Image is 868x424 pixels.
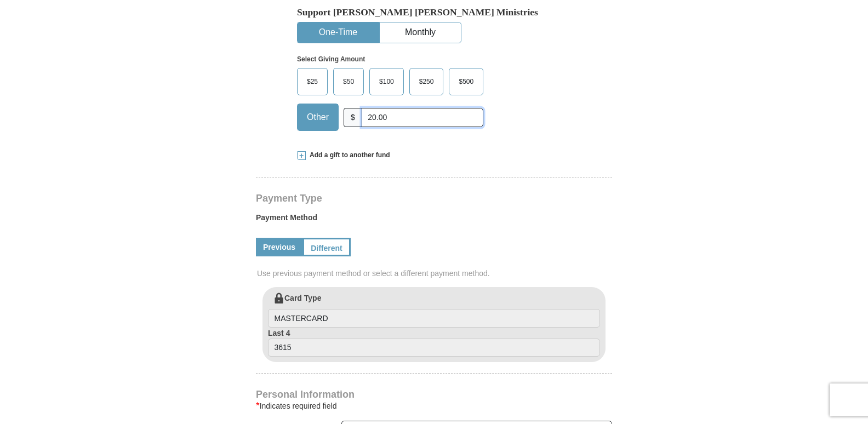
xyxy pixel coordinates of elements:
[338,73,359,90] span: $50
[257,268,613,279] span: Use previous payment method or select a different payment method.
[344,108,362,127] span: $
[268,309,600,328] input: Card Type
[301,109,334,125] span: Other
[306,151,390,160] span: Add a gift to another fund
[298,22,379,43] button: One-Time
[374,73,399,90] span: $100
[256,390,612,399] h4: Personal Information
[256,399,612,412] div: Indicates required field
[268,328,600,357] label: Last 4
[297,55,365,63] strong: Select Giving Amount
[380,22,461,43] button: Monthly
[256,212,612,228] label: Payment Method
[256,194,612,203] h4: Payment Type
[302,238,351,256] a: Different
[256,238,302,256] a: Previous
[297,7,571,18] h5: Support [PERSON_NAME] [PERSON_NAME] Ministries
[362,108,483,127] input: Other Amount
[268,293,600,328] label: Card Type
[268,339,600,357] input: Last 4
[301,73,323,90] span: $25
[414,73,439,90] span: $250
[453,73,479,90] span: $500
